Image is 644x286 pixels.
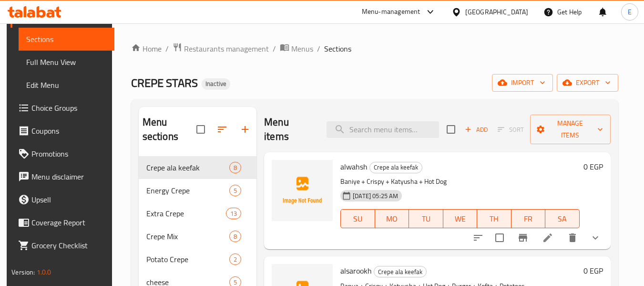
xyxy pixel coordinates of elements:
[273,43,276,54] li: /
[549,212,576,226] span: SA
[492,74,553,92] button: import
[345,212,371,226] span: SU
[583,264,603,277] h6: 0 EGP
[557,74,618,92] button: export
[500,77,545,89] span: import
[349,191,402,201] span: [DATE] 05:25 AM
[146,208,226,219] span: Extra Crepe
[143,115,196,144] h2: Menu sections
[291,43,313,54] span: Menus
[31,125,107,137] span: Coupons
[139,179,256,202] div: Energy Crepe5
[131,42,618,55] nav: breadcrumb
[490,228,510,248] span: Select to update
[202,78,230,90] div: Inactive
[230,163,241,172] span: 8
[202,80,230,88] span: Inactive
[19,74,114,96] a: Edit Menu
[340,209,375,228] button: SU
[229,254,241,265] div: items
[461,122,491,137] span: Add item
[37,266,51,278] span: 1.0.0
[226,209,241,218] span: 13
[10,165,114,188] a: Menu disclaimer
[542,232,553,244] a: Edit menu item
[264,115,315,144] h2: Menu items
[139,225,256,248] div: Crepe Mix8
[583,160,603,173] h6: 0 EGP
[146,231,229,242] span: Crepe Mix
[19,28,114,51] a: Sections
[26,79,107,91] span: Edit Menu
[165,43,169,54] li: /
[584,226,607,249] button: show more
[362,6,420,18] div: Menu-management
[234,118,256,141] button: Add section
[230,255,241,264] span: 2
[511,226,534,249] button: Branch-specific-item
[340,264,372,278] span: alsarookh
[481,212,508,226] span: TH
[545,209,580,228] button: SA
[538,117,603,141] span: Manage items
[10,188,114,211] a: Upsell
[272,160,333,221] img: alwahsh
[413,212,440,226] span: TU
[10,211,114,234] a: Coverage Report
[229,185,241,196] div: items
[409,209,443,228] button: TU
[491,122,530,137] span: Select section first
[139,248,256,271] div: Potato Crepe2
[10,234,114,257] a: Grocery Checklist
[590,232,601,244] svg: Show Choices
[226,208,241,219] div: items
[375,209,409,228] button: MO
[31,217,107,228] span: Coverage Report
[19,51,114,74] a: Full Menu View
[374,266,427,277] div: Crepe ala keefak
[628,7,632,17] span: E
[447,212,474,226] span: WE
[374,266,426,277] span: Crepe ala keefak
[317,43,320,54] li: /
[461,122,491,137] button: Add
[340,159,368,174] span: alwahsh
[26,33,107,45] span: Sections
[465,7,528,17] div: [GEOGRAPHIC_DATA]
[211,118,234,141] span: Sort sections
[131,72,198,94] span: CREPE STARS
[467,226,490,249] button: sort-choices
[10,96,114,119] a: Choice Groups
[146,254,229,265] div: Potato Crepe
[229,162,241,173] div: items
[146,162,229,173] span: Crepe ala keefak
[11,266,35,278] span: Version:
[139,156,256,179] div: Crepe ala keefak8
[561,226,584,249] button: delete
[463,124,489,135] span: Add
[530,115,611,144] button: Manage items
[443,209,478,228] button: WE
[31,194,107,205] span: Upsell
[340,176,579,188] p: Baniye + Crispy + Katyusha + Hot Dog
[280,42,313,55] a: Menus
[191,119,211,139] span: Select all sections
[139,202,256,225] div: Extra Crepe13
[230,186,241,195] span: 5
[10,142,114,165] a: Promotions
[31,148,107,159] span: Promotions
[31,102,107,114] span: Choice Groups
[515,212,542,226] span: FR
[146,185,229,196] span: Energy Crepe
[327,121,439,138] input: search
[10,119,114,142] a: Coupons
[370,162,422,173] span: Crepe ala keefak
[379,212,406,226] span: MO
[229,231,241,242] div: items
[173,42,269,55] a: Restaurants management
[26,56,107,68] span: Full Menu View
